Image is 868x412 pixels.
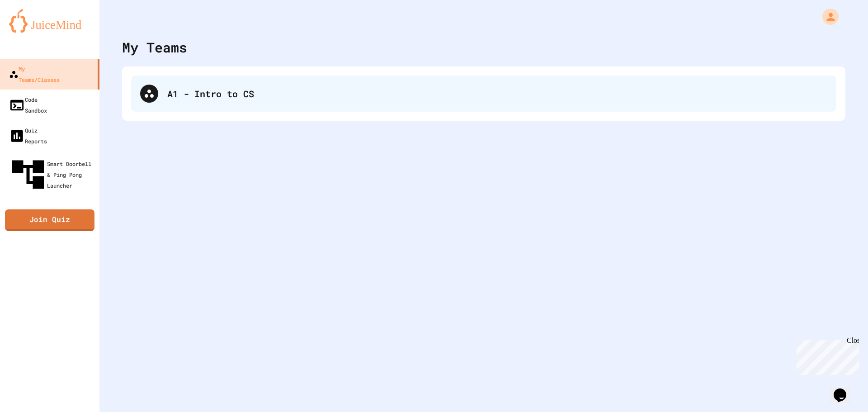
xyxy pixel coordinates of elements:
[9,63,60,85] div: My Teams/Classes
[9,156,96,194] div: Smart Doorbell & Ping Pong Launcher
[9,125,47,147] div: Quiz Reports
[813,6,841,27] div: My Account
[167,87,827,100] div: A1 - Intro to CS
[131,76,836,112] div: A1 - Intro to CS
[793,336,859,375] iframe: chat widget
[830,376,859,403] iframe: chat widget
[9,94,47,116] div: Code Sandbox
[9,9,90,33] img: logo-orange.svg
[122,37,187,57] div: My Teams
[5,209,94,231] a: Join Quiz
[4,4,62,57] div: Chat with us now!Close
